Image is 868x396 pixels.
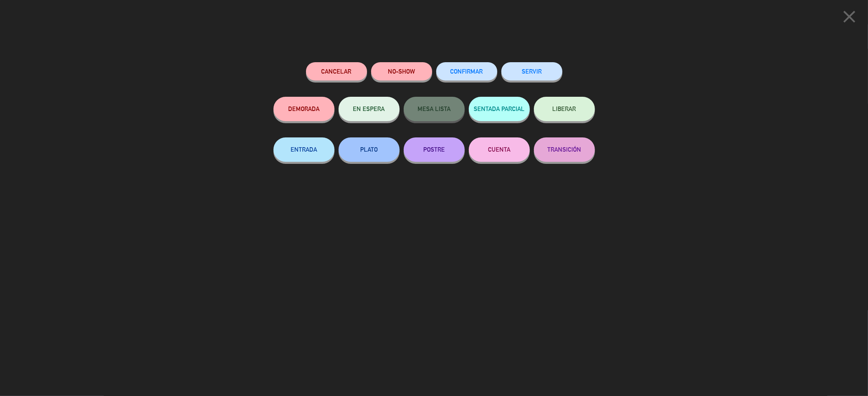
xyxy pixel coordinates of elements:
[534,137,595,162] button: TRANSICIÓN
[469,97,530,121] button: SENTADA PARCIAL
[450,68,483,75] span: CONFIRMAR
[306,62,367,81] button: Cancelar
[436,62,497,81] button: CONFIRMAR
[404,97,465,121] button: MESA LISTA
[553,105,576,112] span: LIBERAR
[404,137,465,162] button: POSTRE
[273,137,335,162] button: ENTRADA
[371,62,432,81] button: NO-SHOW
[339,137,400,162] button: PLATO
[339,97,400,121] button: EN ESPERA
[469,137,530,162] button: CUENTA
[837,6,862,30] button: close
[534,97,595,121] button: LIBERAR
[273,97,335,121] button: DEMORADA
[839,7,859,27] i: close
[501,62,562,81] button: SERVIR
